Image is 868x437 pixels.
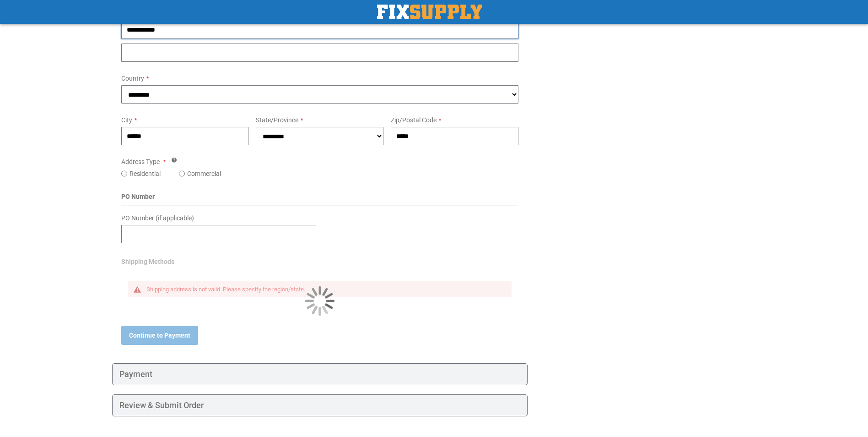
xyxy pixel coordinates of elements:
label: Residential [129,169,161,178]
img: Loading... [305,286,334,316]
span: PO Number (if applicable) [121,214,194,222]
span: City [121,116,132,124]
div: PO Number [121,192,519,206]
div: Payment [112,363,528,385]
span: Zip/Postal Code [391,116,437,124]
span: Address Type [121,158,160,165]
a: store logo [377,5,482,19]
label: Commercial [187,169,221,178]
span: State/Province [256,116,298,124]
img: Fix Industrial Supply [377,5,482,19]
span: Country [121,75,144,82]
div: Review & Submit Order [112,394,528,416]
